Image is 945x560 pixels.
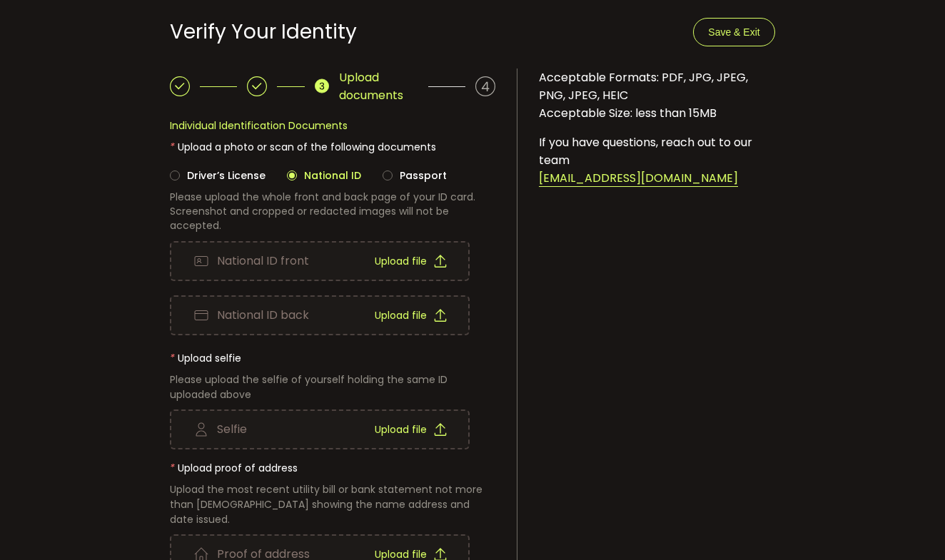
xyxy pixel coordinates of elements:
[693,18,774,46] button: Save & Exit
[375,424,427,434] span: Upload file
[375,256,427,266] span: Upload file
[539,69,748,103] span: Acceptable Formats: PDF, JPG, JPEG, PNG, JPEG, HEIC
[170,18,357,46] span: Verify Your Identity
[375,310,427,320] span: Upload file
[874,492,945,560] iframe: Chat Widget
[539,170,738,187] span: [EMAIL_ADDRESS][DOMAIN_NAME]
[170,190,475,233] span: Please upload the whole front and back page of your ID card. Screenshot and cropped or redacted i...
[539,134,752,168] span: If you have questions, reach out to our team
[375,549,427,559] span: Upload file
[708,26,759,38] span: Save & Exit
[170,118,348,133] span: Individual Identification Documents
[393,168,447,183] span: Passport
[297,168,361,183] span: National ID
[180,168,266,183] span: Driver’s License
[217,255,309,267] span: National ID front
[217,310,309,321] span: National ID back
[217,424,247,435] span: Selfie
[339,68,418,104] span: Upload documents
[539,105,717,121] span: Acceptable Size: less than 15MB
[217,549,310,560] span: Proof of address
